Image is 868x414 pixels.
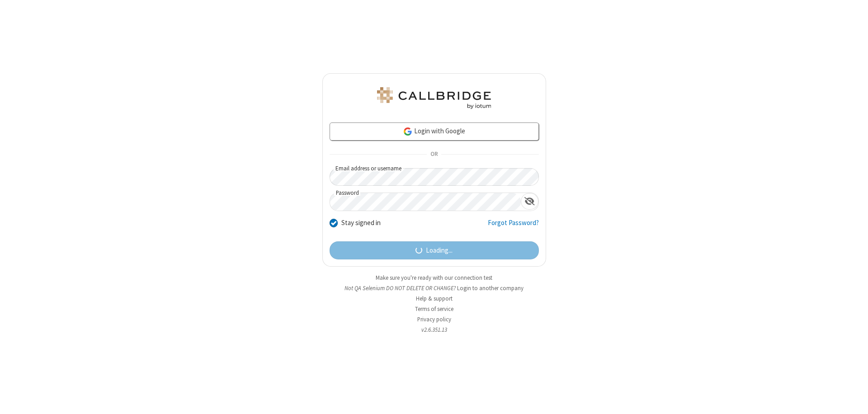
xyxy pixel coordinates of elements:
input: Email address or username [330,168,539,186]
a: Make sure you're ready with our connection test [376,274,492,282]
img: QA Selenium DO NOT DELETE OR CHANGE [375,87,493,109]
a: Login with Google [330,122,539,141]
span: OR [427,148,441,161]
a: Help & support [416,295,453,302]
label: Stay signed in [341,218,381,228]
li: Not QA Selenium DO NOT DELETE OR CHANGE? [322,284,546,292]
div: Show password [521,193,538,210]
span: Loading... [426,245,453,256]
li: v2.6.351.13 [322,325,546,334]
input: Password [330,193,521,211]
img: google-icon.png [403,127,413,136]
a: Terms of service [415,305,453,313]
a: Privacy policy [417,315,451,323]
button: Login to another company [457,284,524,292]
a: Forgot Password? [488,218,539,235]
button: Loading... [330,241,539,259]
